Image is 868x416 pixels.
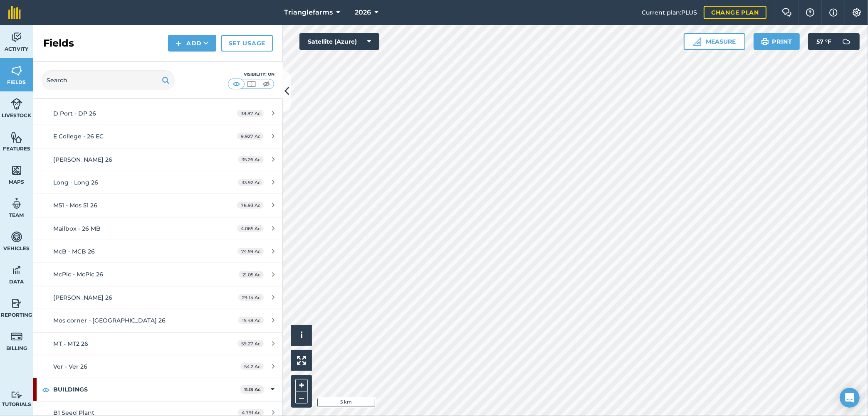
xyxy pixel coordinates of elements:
img: fieldmargin Logo [8,6,21,19]
button: – [295,391,308,404]
span: McB - MCB 26 [53,248,95,255]
img: svg+xml;base64,PD94bWwgdmVyc2lvbj0iMS4wIiBlbmNvZGluZz0idXRmLTgiPz4KPCEtLSBHZW5lcmF0b3I6IEFkb2JlIE... [11,391,22,399]
img: svg+xml;base64,PHN2ZyB4bWxucz0iaHR0cDovL3d3dy53My5vcmcvMjAwMC9zdmciIHdpZHRoPSI1NiIgaGVpZ2h0PSI2MC... [11,64,22,77]
img: Two speech bubbles overlapping with the left bubble in the forefront [782,8,792,17]
span: Long - Long 26 [53,179,98,186]
img: svg+xml;base64,PD94bWwgdmVyc2lvbj0iMS4wIiBlbmNvZGluZz0idXRmLTgiPz4KPCEtLSBHZW5lcmF0b3I6IEFkb2JlIE... [11,231,22,243]
strong: BUILDINGS [53,378,240,401]
img: svg+xml;base64,PHN2ZyB4bWxucz0iaHR0cDovL3d3dy53My5vcmcvMjAwMC9zdmciIHdpZHRoPSI1MCIgaGVpZ2h0PSI0MC... [261,80,272,88]
span: McPic - McPic 26 [53,271,103,278]
button: 57 °F [808,33,860,50]
span: 76.93 Ac [237,202,264,209]
span: 4.791 Ac [238,409,264,416]
span: D Port - DP 26 [53,110,96,117]
img: svg+xml;base64,PHN2ZyB4bWxucz0iaHR0cDovL3d3dy53My5vcmcvMjAwMC9zdmciIHdpZHRoPSIxNyIgaGVpZ2h0PSIxNy... [829,7,838,17]
a: MT - MT2 2659.27 Ac [33,332,283,355]
span: E College - 26 EC [53,133,104,140]
span: [PERSON_NAME] 26 [53,294,112,301]
span: 9.927 Ac [237,133,264,140]
a: [PERSON_NAME] 2635.26 Ac [33,148,283,171]
span: 4.065 Ac [237,225,264,232]
img: A question mark icon [805,8,815,17]
span: MT - MT2 26 [53,340,88,347]
button: Satellite (Azure) [299,33,379,50]
img: svg+xml;base64,PHN2ZyB4bWxucz0iaHR0cDovL3d3dy53My5vcmcvMjAwMC9zdmciIHdpZHRoPSIxOCIgaGVpZ2h0PSIyNC... [42,385,49,395]
span: Trianglefarms [284,7,333,17]
a: Mos corner - [GEOGRAPHIC_DATA] 2615.48 Ac [33,309,283,332]
img: svg+xml;base64,PD94bWwgdmVyc2lvbj0iMS4wIiBlbmNvZGluZz0idXRmLTgiPz4KPCEtLSBHZW5lcmF0b3I6IEFkb2JlIE... [838,33,855,50]
img: Ruler icon [693,37,701,46]
span: Current plan : PLUS [642,8,697,17]
button: + [295,379,308,391]
img: svg+xml;base64,PHN2ZyB4bWxucz0iaHR0cDovL3d3dy53My5vcmcvMjAwMC9zdmciIHdpZHRoPSI1NiIgaGVpZ2h0PSI2MC... [11,131,22,143]
img: svg+xml;base64,PHN2ZyB4bWxucz0iaHR0cDovL3d3dy53My5vcmcvMjAwMC9zdmciIHdpZHRoPSIxNCIgaGVpZ2h0PSIyNC... [176,38,181,48]
button: Add [168,35,216,52]
a: Set usage [221,35,273,52]
h2: Fields [43,37,74,50]
img: svg+xml;base64,PHN2ZyB4bWxucz0iaHR0cDovL3d3dy53My5vcmcvMjAwMC9zdmciIHdpZHRoPSIxOSIgaGVpZ2h0PSIyNC... [761,37,769,47]
a: E College - 26 EC9.927 Ac [33,125,283,148]
a: Ver - Ver 2654.2 Ac [33,355,283,378]
button: Print [754,33,800,50]
span: Ver - Ver 26 [53,363,87,370]
span: 35.26 Ac [238,156,264,163]
span: 21.05 Ac [239,271,264,278]
span: 57 ° F [816,33,831,50]
img: svg+xml;base64,PD94bWwgdmVyc2lvbj0iMS4wIiBlbmNvZGluZz0idXRmLTgiPz4KPCEtLSBHZW5lcmF0b3I6IEFkb2JlIE... [11,330,22,343]
a: Long - Long 2633.92 Ac [33,171,283,194]
img: svg+xml;base64,PD94bWwgdmVyc2lvbj0iMS4wIiBlbmNvZGluZz0idXRmLTgiPz4KPCEtLSBHZW5lcmF0b3I6IEFkb2JlIE... [11,197,22,210]
a: Change plan [704,6,767,19]
a: McPic - McPic 2621.05 Ac [33,263,283,286]
span: 33.92 Ac [238,179,264,186]
a: D Port - DP 2638.87 Ac [33,102,283,125]
img: Four arrows, one pointing top left, one top right, one bottom right and the last bottom left [297,356,306,365]
span: Mailbox - 26 MB [53,225,101,232]
a: M51 - Mos 51 2676.93 Ac [33,194,283,217]
span: 29.14 Ac [238,294,264,301]
span: 74.59 Ac [237,248,264,255]
span: 59.27 Ac [237,340,264,347]
input: Search [42,70,175,90]
a: McB - MCB 2674.59 Ac [33,240,283,263]
a: Mailbox - 26 MB4.065 Ac [33,217,283,240]
div: Visibility: On [228,71,274,78]
img: svg+xml;base64,PHN2ZyB4bWxucz0iaHR0cDovL3d3dy53My5vcmcvMjAwMC9zdmciIHdpZHRoPSIxOSIgaGVpZ2h0PSIyNC... [162,75,170,85]
span: [PERSON_NAME] 26 [53,156,112,163]
div: BUILDINGS11.13 Ac [33,378,283,401]
img: svg+xml;base64,PHN2ZyB4bWxucz0iaHR0cDovL3d3dy53My5vcmcvMjAwMC9zdmciIHdpZHRoPSI1MCIgaGVpZ2h0PSI0MC... [231,80,242,88]
img: svg+xml;base64,PHN2ZyB4bWxucz0iaHR0cDovL3d3dy53My5vcmcvMjAwMC9zdmciIHdpZHRoPSI1NiIgaGVpZ2h0PSI2MC... [11,164,22,177]
strong: 11.13 Ac [244,386,261,392]
img: A cog icon [852,8,862,17]
span: 15.48 Ac [238,317,264,324]
button: i [291,325,312,346]
span: i [300,330,303,340]
img: svg+xml;base64,PD94bWwgdmVyc2lvbj0iMS4wIiBlbmNvZGluZz0idXRmLTgiPz4KPCEtLSBHZW5lcmF0b3I6IEFkb2JlIE... [11,31,22,44]
img: svg+xml;base64,PHN2ZyB4bWxucz0iaHR0cDovL3d3dy53My5vcmcvMjAwMC9zdmciIHdpZHRoPSI1MCIgaGVpZ2h0PSI0MC... [246,80,257,88]
button: Measure [684,33,745,50]
div: Open Intercom Messenger [840,388,860,408]
a: [PERSON_NAME] 2629.14 Ac [33,286,283,309]
img: svg+xml;base64,PD94bWwgdmVyc2lvbj0iMS4wIiBlbmNvZGluZz0idXRmLTgiPz4KPCEtLSBHZW5lcmF0b3I6IEFkb2JlIE... [11,98,22,110]
span: 2026 [355,7,371,17]
img: svg+xml;base64,PD94bWwgdmVyc2lvbj0iMS4wIiBlbmNvZGluZz0idXRmLTgiPz4KPCEtLSBHZW5lcmF0b3I6IEFkb2JlIE... [11,297,22,310]
span: Mos corner - [GEOGRAPHIC_DATA] 26 [53,317,166,324]
span: 38.87 Ac [237,110,264,117]
span: M51 - Mos 51 26 [53,202,97,209]
span: 54.2 Ac [240,363,264,370]
img: svg+xml;base64,PD94bWwgdmVyc2lvbj0iMS4wIiBlbmNvZGluZz0idXRmLTgiPz4KPCEtLSBHZW5lcmF0b3I6IEFkb2JlIE... [11,264,22,276]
